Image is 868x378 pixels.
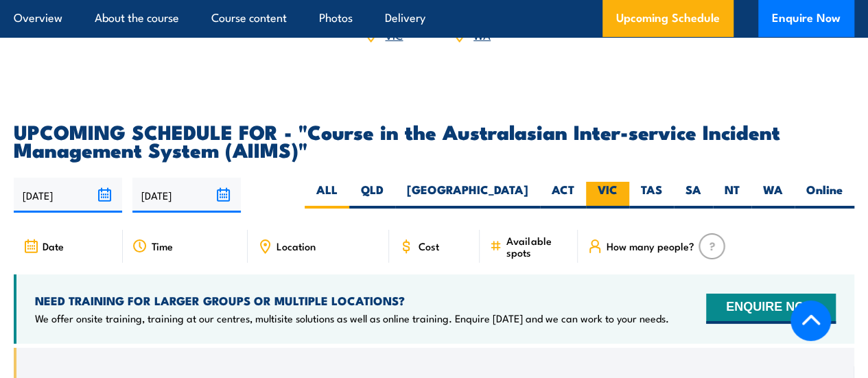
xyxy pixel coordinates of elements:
[607,240,694,252] span: How many people?
[629,182,674,209] label: TAS
[35,311,669,325] p: We offer onsite training, training at our centres, multisite solutions as well as online training...
[395,182,540,209] label: [GEOGRAPHIC_DATA]
[751,182,795,209] label: WA
[674,182,713,209] label: SA
[385,26,403,43] a: VIC
[713,182,751,209] label: NT
[132,178,241,213] input: To date
[43,240,64,252] span: Date
[586,182,629,209] label: VIC
[305,182,349,209] label: ALL
[506,235,568,258] span: Available spots
[795,182,854,209] label: Online
[35,293,669,308] h4: NEED TRAINING FOR LARGER GROUPS OR MULTIPLE LOCATIONS?
[706,294,836,324] button: ENQUIRE NOW
[14,178,122,213] input: From date
[277,240,316,252] span: Location
[14,122,854,158] h2: UPCOMING SCHEDULE FOR - "Course in the Australasian Inter-service Incident Management System (AII...
[540,182,586,209] label: ACT
[349,182,395,209] label: QLD
[418,240,438,252] span: Cost
[152,240,173,252] span: Time
[473,26,491,43] a: WA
